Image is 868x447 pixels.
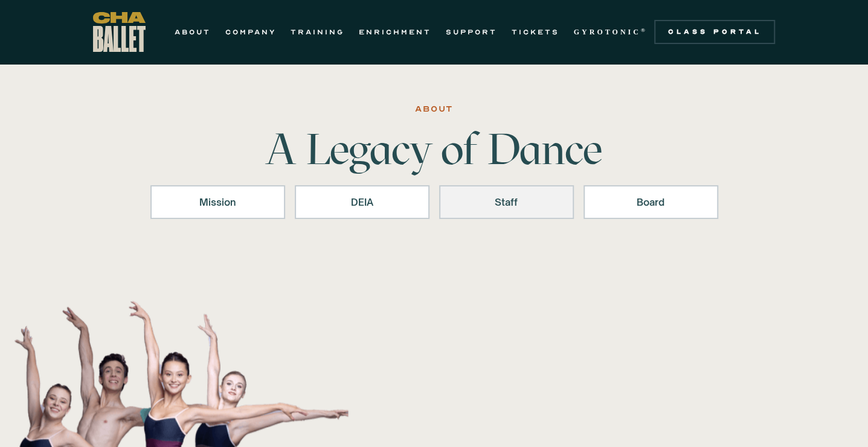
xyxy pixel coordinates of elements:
[225,25,276,39] a: COMPANY
[359,25,431,39] a: ENRICHMENT
[93,12,146,52] a: home
[150,185,285,219] a: Mission
[574,28,641,36] strong: GYROTONIC
[574,25,648,39] a: GYROTONIC®
[599,195,702,209] div: Board
[166,195,269,209] div: Mission
[446,25,497,39] a: SUPPORT
[310,195,414,209] div: DEIA
[512,25,559,39] a: TICKETS
[246,127,623,171] h1: A Legacy of Dance
[641,27,648,33] sup: ®
[175,25,211,39] a: ABOUT
[439,185,574,219] a: Staff
[654,20,775,44] a: Class Portal
[415,102,453,116] div: ABOUT
[583,185,718,219] a: Board
[295,185,429,219] a: DEIA
[455,195,558,209] div: Staff
[291,25,344,39] a: TRAINING
[661,27,768,37] div: Class Portal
